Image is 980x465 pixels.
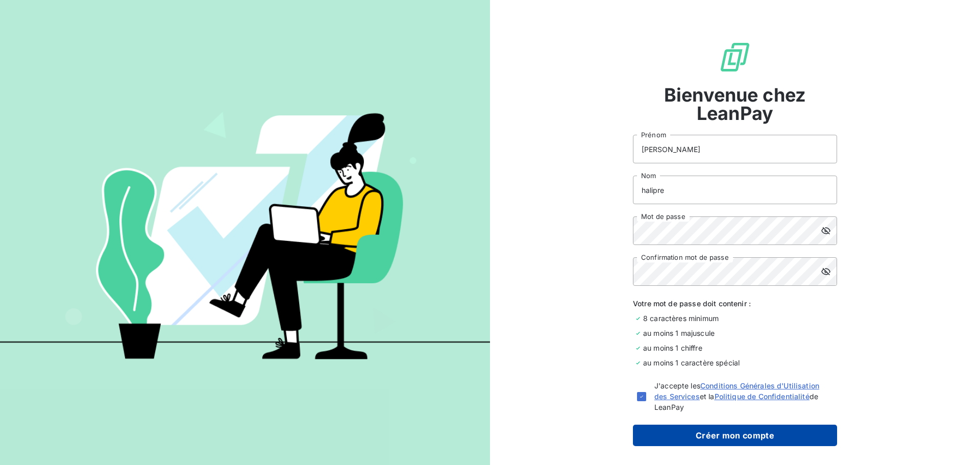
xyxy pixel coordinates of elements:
a: Conditions Générales d'Utilisation des Services [654,381,819,401]
input: placeholder [633,135,837,163]
img: logo sigle [719,41,751,74]
button: Créer mon compte [633,425,837,446]
span: Bienvenue chez LeanPay [633,86,837,123]
span: J'accepte les et la de LeanPay [654,380,833,412]
span: Votre mot de passe doit contenir : [633,298,837,309]
a: Politique de Confidentialité [715,392,810,401]
span: 8 caractères minimum [643,313,719,324]
span: au moins 1 chiffre [643,342,702,353]
span: au moins 1 majuscule [643,328,715,338]
span: au moins 1 caractère spécial [643,357,740,368]
input: placeholder [633,176,837,204]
